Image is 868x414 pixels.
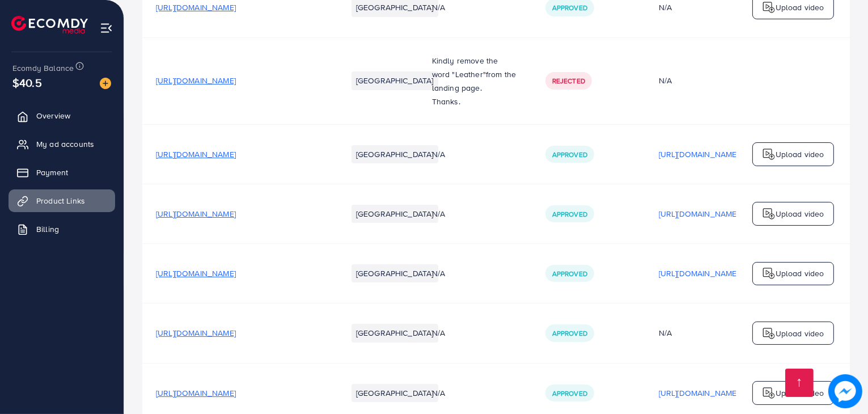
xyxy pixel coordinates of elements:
[352,264,438,282] li: [GEOGRAPHIC_DATA]
[828,374,862,408] img: image
[659,147,739,161] p: [URL][DOMAIN_NAME]
[156,2,236,13] span: [URL][DOMAIN_NAME]
[659,267,739,280] p: [URL][DOMAIN_NAME]
[762,267,776,280] img: logo
[659,327,739,339] div: N/A
[352,71,438,90] li: [GEOGRAPHIC_DATA]
[486,69,488,80] span: f
[100,78,111,89] img: image
[762,1,776,14] img: logo
[432,327,445,339] span: N/A
[156,208,236,219] span: [URL][DOMAIN_NAME]
[552,3,587,12] span: Approved
[432,208,445,219] span: N/A
[432,387,445,399] span: N/A
[11,16,88,33] img: logo
[552,76,585,86] span: Rejected
[762,147,776,161] img: logo
[776,207,824,221] p: Upload video
[36,223,59,235] span: Billing
[352,324,438,342] li: [GEOGRAPHIC_DATA]
[36,110,70,121] span: Overview
[776,386,824,400] p: Upload video
[156,268,236,279] span: [URL][DOMAIN_NAME]
[552,388,587,398] span: Approved
[352,384,438,402] li: [GEOGRAPHIC_DATA]
[432,54,518,95] p: Kindly remove the word "Leather" rom the landing page.
[9,189,115,212] a: Product Links
[100,22,113,35] img: menu
[156,75,236,86] span: [URL][DOMAIN_NAME]
[9,104,115,127] a: Overview
[762,386,776,400] img: logo
[432,149,445,160] span: N/A
[432,2,445,13] span: N/A
[352,145,438,163] li: [GEOGRAPHIC_DATA]
[156,149,236,160] span: [URL][DOMAIN_NAME]
[36,167,68,178] span: Payment
[552,328,587,338] span: Approved
[9,218,115,240] a: Billing
[12,74,42,91] span: $40.5
[12,62,74,74] span: Ecomdy Balance
[432,268,445,279] span: N/A
[552,209,587,219] span: Approved
[432,95,518,108] p: Thanks.
[776,267,824,280] p: Upload video
[9,161,115,184] a: Payment
[776,147,824,161] p: Upload video
[9,133,115,155] a: My ad accounts
[659,386,739,400] p: [URL][DOMAIN_NAME]
[552,150,587,159] span: Approved
[552,269,587,278] span: Approved
[762,327,776,340] img: logo
[36,138,94,150] span: My ad accounts
[156,387,236,399] span: [URL][DOMAIN_NAME]
[776,1,824,14] p: Upload video
[659,207,739,221] p: [URL][DOMAIN_NAME]
[156,327,236,339] span: [URL][DOMAIN_NAME]
[659,2,739,13] div: N/A
[762,207,776,221] img: logo
[659,75,739,86] div: N/A
[776,327,824,340] p: Upload video
[352,205,438,223] li: [GEOGRAPHIC_DATA]
[36,195,85,206] span: Product Links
